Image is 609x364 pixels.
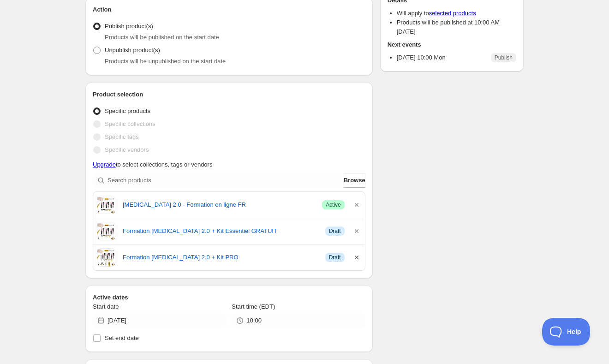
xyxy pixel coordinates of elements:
[329,254,341,261] span: Draft
[344,173,365,188] button: Browse
[93,293,365,302] h2: Active dates
[93,5,365,14] h2: Action
[388,40,516,49] h2: Next events
[123,253,318,262] a: Formation [MEDICAL_DATA] 2.0 + Kit PRO
[107,173,342,188] input: Search products
[397,53,446,62] p: [DATE] 10:00 Mon
[93,160,365,169] p: to select collections, tags or vendors
[105,47,160,54] span: Unpublish product(s)
[105,146,149,153] span: Specific vendors
[93,303,119,310] span: Start date
[429,10,476,17] a: selected products
[326,201,341,209] span: Active
[344,176,365,185] span: Browse
[105,23,153,30] span: Publish product(s)
[397,9,516,18] li: Will apply to
[105,58,226,65] span: Products will be unpublished on the start date
[105,334,139,341] span: Set end date
[105,34,219,41] span: Products will be published on the start date
[542,318,591,346] iframe: Toggle Customer Support
[93,90,365,99] h2: Product selection
[105,120,155,127] span: Specific collections
[93,161,116,168] a: Upgrade
[495,54,513,61] span: Publish
[105,107,150,114] span: Specific products
[123,200,315,209] a: [MEDICAL_DATA] 2.0 - Formation en ligne FR
[105,133,139,140] span: Specific tags
[329,227,341,235] span: Draft
[397,18,516,36] li: Products will be published at 10:00 AM [DATE]
[232,303,275,310] span: Start time (EDT)
[123,227,318,236] a: Formation [MEDICAL_DATA] 2.0 + Kit Essentiel GRATUIT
